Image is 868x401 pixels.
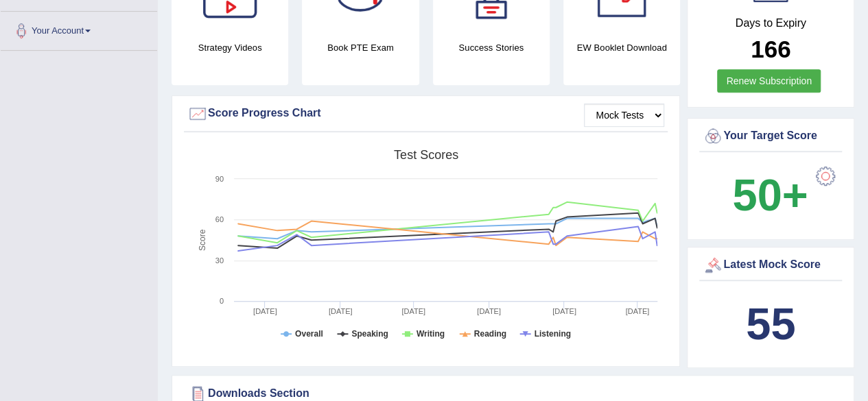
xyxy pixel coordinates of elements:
h4: Days to Expiry [703,17,838,29]
b: 50+ [732,170,808,220]
h4: EW Booklet Download [563,40,680,55]
h4: Book PTE Exam [302,40,419,55]
tspan: [DATE] [329,307,353,315]
tspan: Overall [295,329,323,339]
h4: Success Stories [433,40,550,55]
b: 55 [746,299,795,349]
tspan: Reading [474,329,506,339]
b: 166 [751,36,790,62]
div: Your Target Score [703,126,838,147]
tspan: [DATE] [625,307,649,315]
tspan: Speaking [351,329,388,339]
tspan: [DATE] [253,307,277,315]
tspan: [DATE] [401,307,425,315]
h4: Strategy Videos [172,40,288,55]
a: Renew Subscription [717,69,821,93]
tspan: Writing [417,329,445,339]
text: 60 [215,215,224,223]
tspan: Listening [535,329,571,339]
tspan: Test scores [394,148,458,162]
text: 0 [220,297,224,305]
text: 30 [215,256,224,265]
text: 90 [215,175,224,183]
div: Score Progress Chart [187,104,664,124]
tspan: Score [198,229,207,251]
tspan: [DATE] [477,307,501,315]
tspan: [DATE] [552,307,576,315]
div: Latest Mock Score [703,255,838,276]
a: Your Account [1,12,157,46]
